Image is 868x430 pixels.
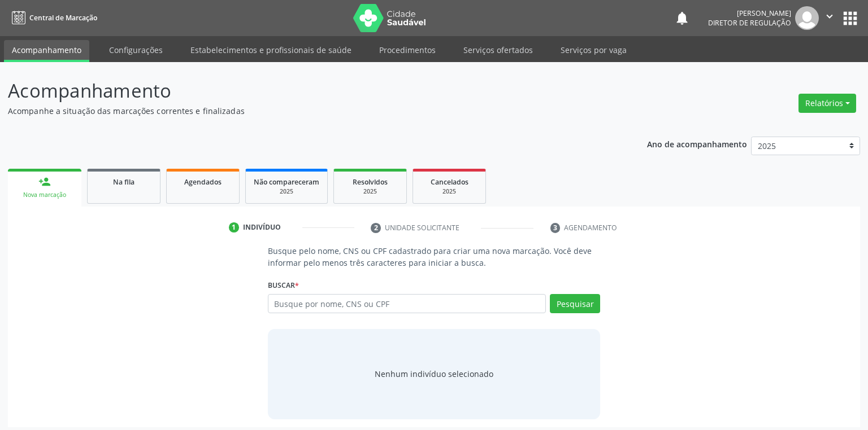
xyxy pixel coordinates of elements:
span: Diretor de regulação [708,18,791,28]
p: Ano de acompanhamento [647,137,747,151]
input: Busque por nome, CNS ou CPF [268,294,546,313]
a: Estabelecimentos e profissionais de saúde [183,40,359,60]
button: apps [840,8,860,28]
a: Serviços por vaga [553,40,635,60]
span: Agendados [184,177,222,187]
button: notifications [674,10,690,26]
a: Serviços ofertados [455,40,541,60]
div: 2025 [421,187,478,196]
p: Acompanhamento [8,77,605,105]
span: Central de Marcação [29,13,97,23]
div: 2025 [254,187,319,196]
span: Resolvidos [353,177,388,187]
p: Acompanhe a situação das marcações correntes e finalizadas [8,105,605,117]
div: [PERSON_NAME] [708,8,791,18]
a: Configurações [101,40,171,60]
button:  [819,6,840,30]
span: Não compareceram [254,177,319,187]
div: person_add [38,175,51,188]
label: Buscar [268,277,299,294]
button: Relatórios [798,94,856,113]
span: Na fila [113,177,134,187]
p: Busque pelo nome, CNS ou CPF cadastrado para criar uma nova marcação. Você deve informar pelo men... [268,245,601,269]
img: img [795,6,819,30]
div: Indivíduo [243,222,281,232]
div: Nenhum indivíduo selecionado [375,368,493,380]
div: Nova marcação [16,191,73,199]
div: 1 [229,222,239,232]
a: Central de Marcação [8,8,97,27]
button: Pesquisar [550,294,600,313]
div: 2025 [342,187,398,196]
span: Cancelados [431,177,468,187]
a: Procedimentos [371,40,444,60]
a: Acompanhamento [4,40,89,62]
i:  [823,10,836,23]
